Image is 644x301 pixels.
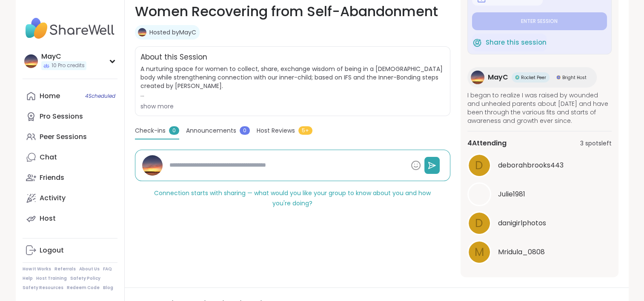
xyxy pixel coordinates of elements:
[467,211,612,235] a: ddanigirlphotos
[23,86,117,106] a: Home4Scheduled
[467,153,612,177] a: ddeborahbrooks443
[580,139,612,148] span: 3 spots left
[23,14,117,43] img: ShareWell Nav Logo
[52,62,85,69] span: 10 Pro credits
[23,147,117,168] a: Chat
[140,52,207,63] h2: About this Session
[257,126,295,135] span: Host Reviews
[488,72,508,82] span: MayC
[103,266,112,272] a: FAQ
[40,112,83,121] div: Pro Sessions
[23,127,117,147] a: Peer Sessions
[79,266,100,272] a: About Us
[40,91,60,101] div: Home
[475,215,483,232] span: d
[67,285,100,291] a: Redeem Code
[23,208,117,229] a: Host
[521,18,558,25] span: Enter session
[521,74,546,81] span: Rocket Peer
[472,12,607,30] button: Enter session
[472,37,482,48] img: ShareWell Logomark
[149,28,196,37] a: Hosted byMayC
[85,93,115,99] span: 4 Scheduled
[467,138,507,148] span: 4 Attending
[240,126,250,135] span: 0
[23,168,117,188] a: Friends
[498,189,525,199] span: Julie1981
[562,74,587,81] span: Bright Host
[467,240,612,264] a: MMridula_0808
[40,132,87,142] div: Peer Sessions
[486,38,547,48] span: Share this session
[471,71,484,84] img: MayC
[298,126,312,135] span: 5+
[140,65,445,99] span: A nurturing space for women to collect, share, exchange wisdom of being in a [DEMOGRAPHIC_DATA] b...
[23,275,33,281] a: Help
[40,173,64,182] div: Friends
[70,275,100,281] a: Safety Policy
[556,75,561,80] img: Bright Host
[23,266,51,272] a: How It Works
[154,189,431,207] span: Connection starts with sharing — what would you like your group to know about you and how you're ...
[36,275,67,281] a: Host Training
[135,1,450,22] h1: Women Recovering from Self-Abandonment
[515,75,519,80] img: Rocket Peer
[23,106,117,127] a: Pro Sessions
[23,285,63,291] a: Safety Resources
[23,240,117,261] a: Logout
[23,188,117,208] a: Activity
[186,126,236,135] span: Announcements
[467,182,612,206] a: Julie1981Julie1981
[467,67,597,88] a: MayCMayCRocket PeerRocket PeerBright HostBright Host
[469,184,490,205] img: Julie1981
[54,266,76,272] a: Referrals
[135,126,166,135] span: Check-ins
[40,214,56,223] div: Host
[498,247,545,257] span: Mridula_0808
[475,244,484,261] span: M
[498,160,564,170] span: deborahbrooks443
[140,102,445,111] div: show more
[475,157,483,174] span: d
[169,126,179,135] span: 0
[498,218,546,228] span: danigirlphotos
[467,91,612,125] span: I began to realize I was raised by wounded and unhealed parents about [DATE] and have been throug...
[40,246,64,255] div: Logout
[103,285,113,291] a: Blog
[142,155,163,176] img: MayC
[138,28,146,37] img: MayC
[24,54,38,68] img: MayC
[40,193,66,203] div: Activity
[41,52,86,61] div: MayC
[40,153,57,162] div: Chat
[472,34,547,51] button: Share this session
